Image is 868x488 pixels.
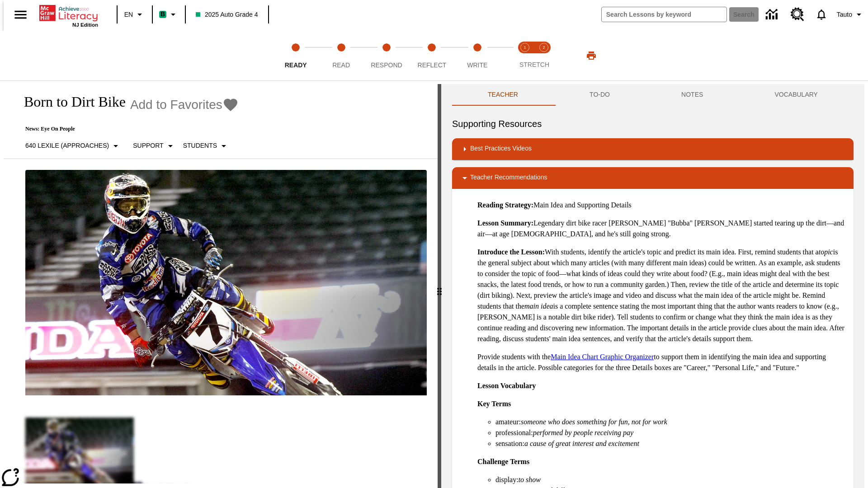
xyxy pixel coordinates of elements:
[760,2,785,27] a: Data Center
[470,144,532,155] p: Best Practices Videos
[524,440,639,447] em: a cause of great interest and excitement
[452,167,854,189] div: Teacher Recommendations
[183,141,217,150] p: Students
[452,117,854,131] h6: Supporting Resources
[495,427,846,438] li: professional:
[512,31,538,80] button: Stretch Read step 1 of 2
[477,219,533,227] strong: Lesson Summary:
[542,45,545,50] text: 2
[837,10,852,19] span: Tauto
[554,84,646,106] button: TO-DO
[551,353,654,361] a: Main Idea Chart Graphic Organizer
[452,84,854,106] div: Instructional Panel Tabs
[22,138,125,154] button: Select Lexile, 640 Lexile (Approaches)
[441,84,864,488] div: activity
[646,84,739,106] button: NOTES
[285,61,307,69] span: Ready
[156,6,182,23] button: Boost Class color is mint green. Change class color
[477,382,536,389] strong: Lesson Vocabulary
[25,141,109,150] p: 640 Lexile (Approaches)
[467,61,487,69] span: Write
[495,474,846,485] li: display:
[495,417,846,427] li: amateur:
[577,47,606,64] button: Print
[785,2,810,27] a: Resource Center, Will open in new tab
[451,31,504,80] button: Write step 5 of 5
[120,6,149,23] button: Language: EN, Select a language
[7,1,34,28] button: Open side menu
[124,10,133,19] span: EN
[196,10,258,19] span: 2025 Auto Grade 4
[477,201,533,209] strong: Reading Strategy:
[495,438,846,449] li: sensation:
[179,138,233,154] button: Select Student
[452,84,554,106] button: Teacher
[130,98,222,112] span: Add to Favorites
[133,141,163,150] p: Support
[332,61,350,69] span: Read
[438,84,441,488] div: Press Enter or Spacebar and then press right and left arrow keys to move the slider
[452,138,854,160] div: Best Practices Videos
[14,126,239,132] p: News: Eye On People
[602,7,726,22] input: search field
[477,458,529,465] strong: Challenge Terms
[470,173,547,183] p: Teacher Recommendations
[739,84,854,106] button: VOCABULARY
[406,31,458,80] button: Reflect step 4 of 5
[533,429,633,436] em: performed by people receiving pay
[810,3,833,26] a: Notifications
[833,6,868,23] button: Profile/Settings
[477,248,545,256] strong: Introduce the Lesson:
[524,302,553,310] em: main idea
[72,22,98,28] span: NJ Edition
[418,61,447,69] span: Reflect
[269,31,322,80] button: Ready step 1 of 5
[521,418,667,426] em: someone who does something for fun, not for work
[477,400,511,408] strong: Key Terms
[360,31,413,80] button: Respond step 3 of 5
[129,138,179,154] button: Scaffolds, Support
[39,3,98,28] div: Home
[371,61,402,69] span: Respond
[130,97,239,113] button: Add to Favorites - Born to Dirt Bike
[519,61,549,68] span: STRETCH
[477,218,846,239] p: Legendary dirt bike racer [PERSON_NAME] "Bubba" [PERSON_NAME] started tearing up the dirt—and air...
[4,84,438,483] div: reading
[477,200,846,211] p: Main Idea and Supporting Details
[477,352,846,373] p: Provide students with the to support them in identifying the main idea and supporting details in ...
[25,170,427,396] img: Motocross racer James Stewart flies through the air on his dirt bike.
[160,9,165,20] span: B
[477,247,846,344] p: With students, identify the article's topic and predict its main idea. First, remind students tha...
[14,94,126,110] h1: Born to Dirt Bike
[315,31,367,80] button: Read step 2 of 5
[519,476,541,483] em: to show
[531,31,557,80] button: Stretch Respond step 2 of 2
[524,45,526,50] text: 1
[819,248,833,256] em: topic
